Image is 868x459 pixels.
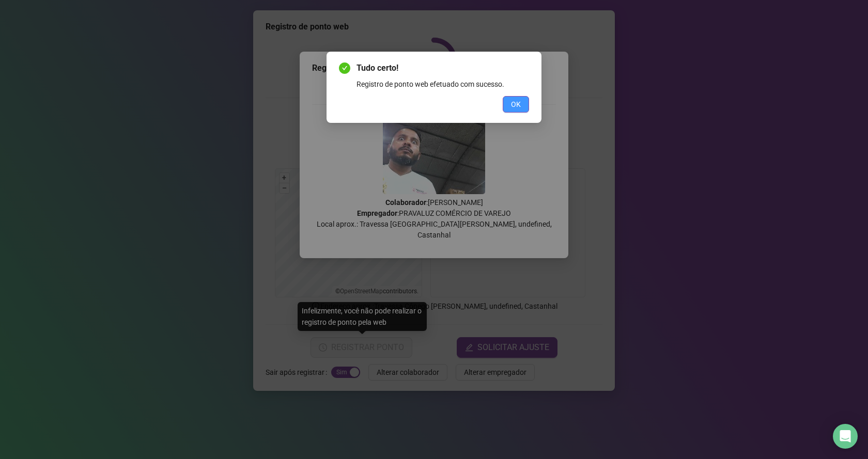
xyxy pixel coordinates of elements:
[357,78,529,90] div: Registro de ponto web efetuado com sucesso.
[357,62,529,74] span: Tudo certo!
[511,99,521,110] span: OK
[503,96,529,113] button: OK
[833,424,858,449] div: Open Intercom Messenger
[339,62,350,74] span: check-circle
